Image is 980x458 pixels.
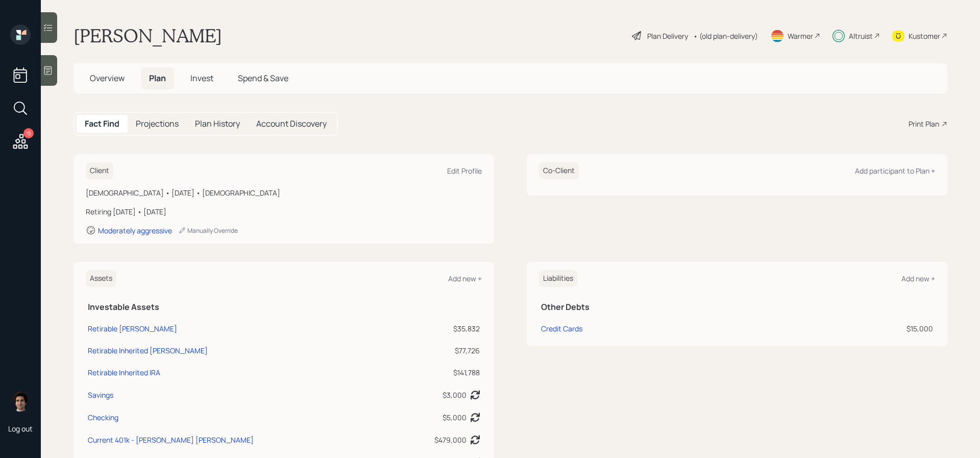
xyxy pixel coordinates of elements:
[443,390,467,400] div: $3,000
[909,118,939,129] div: Print Plan
[88,323,177,334] div: Retirable [PERSON_NAME]
[901,274,935,283] div: Add new +
[647,31,688,41] div: Plan Delivery
[88,412,118,423] div: Checking
[778,323,933,334] div: $15,000
[395,367,480,378] div: $141,788
[395,323,480,334] div: $35,832
[98,226,172,235] div: Moderately aggressive
[541,323,582,334] div: Credit Cards
[85,119,119,129] h5: Fact Find
[86,162,113,179] h6: Client
[256,119,327,129] h5: Account Discovery
[788,31,813,41] div: Warmer
[448,274,482,283] div: Add new +
[88,345,208,356] div: Retirable Inherited [PERSON_NAME]
[238,73,288,84] span: Spend & Save
[539,162,579,179] h6: Co-Client
[88,367,160,378] div: Retirable Inherited IRA
[88,435,254,445] div: Current 401k - [PERSON_NAME] [PERSON_NAME]
[10,391,31,412] img: harrison-schaefer-headshot-2.png
[195,119,240,129] h5: Plan History
[541,302,933,312] h5: Other Debts
[90,73,125,84] span: Overview
[909,31,940,41] div: Kustomer
[539,270,577,287] h6: Liabilities
[447,166,482,176] div: Edit Profile
[136,119,179,129] h5: Projections
[88,302,480,312] h5: Investable Assets
[178,226,238,235] div: Manually Override
[73,25,222,47] h1: [PERSON_NAME]
[86,187,482,198] div: [DEMOGRAPHIC_DATA] • [DATE] • [DEMOGRAPHIC_DATA]
[443,412,467,423] div: $5,000
[88,390,113,400] div: Savings
[86,206,482,217] div: Retiring [DATE] • [DATE]
[8,424,33,433] div: Log out
[855,166,935,176] div: Add participant to Plan +
[849,31,873,41] div: Altruist
[434,435,467,445] div: $479,000
[86,270,116,287] h6: Assets
[149,73,166,84] span: Plan
[23,128,34,138] div: 15
[693,31,758,41] div: • (old plan-delivery)
[190,73,213,84] span: Invest
[395,345,480,356] div: $77,726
